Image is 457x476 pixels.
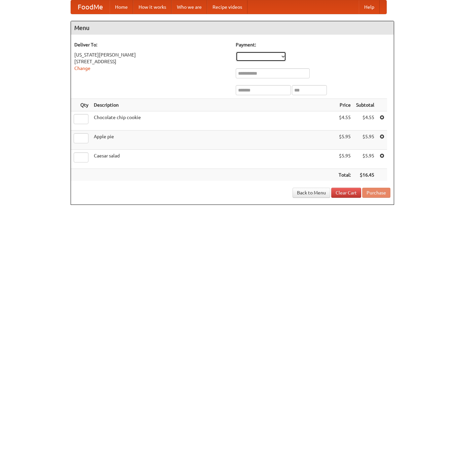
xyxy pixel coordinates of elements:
h5: Deliver To: [74,41,229,48]
div: [US_STATE][PERSON_NAME] [74,51,229,58]
td: Chocolate chip cookie [91,111,336,131]
td: $4.55 [353,111,377,131]
a: FoodMe [71,0,110,14]
a: Recipe videos [207,0,247,14]
a: Who we are [172,0,207,14]
th: Total: [336,169,353,181]
th: $16.45 [353,169,377,181]
a: Back to Menu [293,188,330,198]
a: How it works [133,0,172,14]
td: $5.95 [336,131,353,150]
td: $5.95 [336,150,353,169]
a: Change [74,66,90,71]
th: Qty [71,99,91,111]
div: [STREET_ADDRESS] [74,58,229,65]
td: Apple pie [91,131,336,150]
a: Clear Cart [331,188,361,198]
td: Caesar salad [91,150,336,169]
a: Help [359,0,380,14]
h5: Payment: [236,41,390,48]
th: Description [91,99,336,111]
h4: Menu [71,21,394,35]
td: $5.95 [353,150,377,169]
td: $5.95 [353,131,377,150]
td: $4.55 [336,111,353,131]
a: Home [110,0,133,14]
button: Purchase [362,188,390,198]
th: Subtotal [353,99,377,111]
th: Price [336,99,353,111]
